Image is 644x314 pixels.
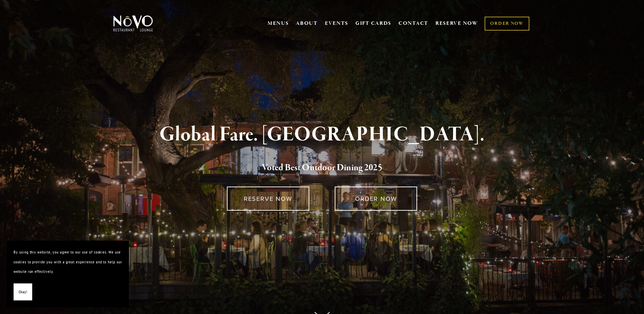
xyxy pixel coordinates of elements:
img: Novo Restaurant &amp; Lounge [112,15,154,32]
a: EVENTS [325,20,348,27]
a: ABOUT [296,20,318,27]
h2: 5 [124,161,520,175]
span: Okay! [19,287,27,297]
a: ORDER NOW [485,17,529,31]
section: Cookie banner [7,241,129,307]
a: RESERVE NOW [435,17,478,30]
a: CONTACT [398,17,428,30]
a: ORDER NOW [335,187,417,211]
a: GIFT CARDS [355,17,391,30]
a: RESERVE NOW [227,187,309,211]
p: By using this website, you agree to our use of cookies. We use cookies to provide you with a grea... [14,247,122,277]
button: Okay! [14,283,32,301]
strong: Global Fare. [GEOGRAPHIC_DATA]. [159,122,485,147]
a: MENUS [268,20,289,27]
a: Voted Best Outdoor Dining 202 [262,162,378,175]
